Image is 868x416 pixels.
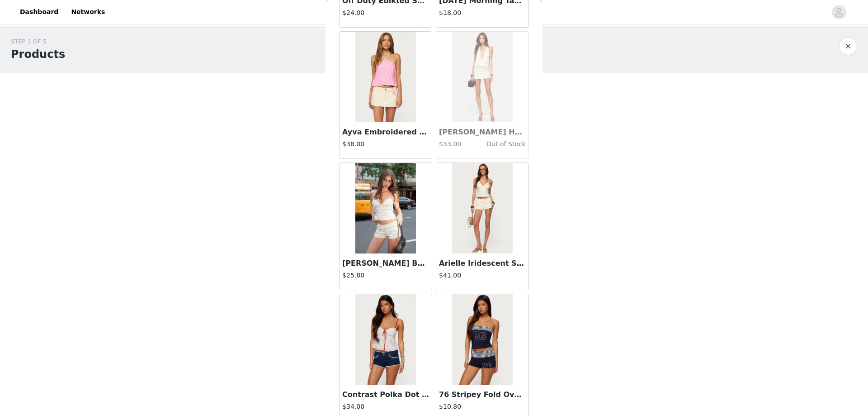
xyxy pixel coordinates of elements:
h3: Ayva Embroidered Floral Bead Halter Top [342,127,429,138]
h3: Contrast Polka Dot Cupped Chiffon Top [342,389,429,400]
h4: $25.80 [342,271,429,280]
h4: $34.00 [342,402,429,411]
img: 76 Stripey Fold Over Tube Top [452,294,512,385]
a: Dashboard [14,2,64,22]
h4: $10.80 [439,402,526,411]
a: Networks [66,2,110,22]
img: Ayva Embroidered Floral Bead Halter Top [355,32,415,122]
h3: 76 Stripey Fold Over Tube Top [439,389,526,400]
img: Arielle Iridescent Shorts [452,163,512,253]
img: Adrian Knit Halter Mini Dress [452,32,512,122]
h1: Products [11,46,65,62]
h4: $18.00 [439,8,526,18]
img: Contrast Polka Dot Cupped Chiffon Top [355,294,415,385]
h3: [PERSON_NAME] Halter Mini Dress [439,127,526,138]
h3: Arielle Iridescent Shorts [439,258,526,269]
h3: [PERSON_NAME] Backless Top [342,258,429,269]
h4: $41.00 [439,271,526,280]
h4: Out of Stock [468,139,526,149]
div: avatar [835,5,843,19]
div: STEP 1 OF 5 [11,37,65,46]
img: Arielle Iridescent Backless Top [355,163,415,253]
h4: $33.00 [439,139,468,149]
h4: $24.00 [342,8,429,18]
h4: $38.00 [342,139,429,149]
